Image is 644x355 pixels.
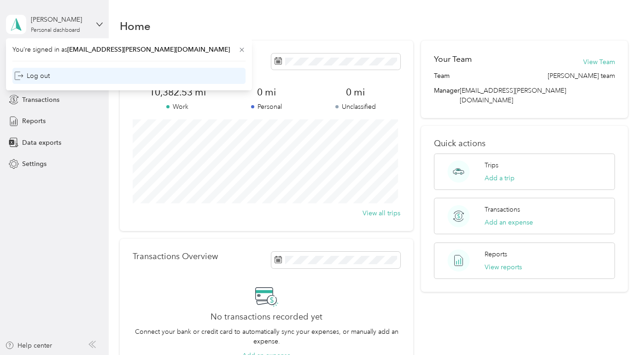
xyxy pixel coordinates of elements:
span: Manager [434,86,460,105]
p: Connect your bank or credit card to automatically sync your expenses, or manually add an expense. [133,327,400,346]
h2: No transactions recorded yet [211,312,322,322]
p: Transactions Overview [133,252,218,261]
span: Transactions [22,95,59,105]
p: Work [133,102,222,112]
h2: Your Team [434,53,472,65]
span: You’re signed in as [12,45,246,54]
span: [EMAIL_ADDRESS][PERSON_NAME][DOMAIN_NAME] [67,46,230,53]
p: Trips [485,160,498,170]
button: Add an expense [485,218,533,227]
span: Reports [22,116,46,126]
button: View all trips [363,208,400,218]
p: Unclassified [311,102,400,112]
button: Help center [5,341,52,350]
div: Personal dashboard [31,28,80,33]
span: [PERSON_NAME] team [548,71,615,81]
span: 0 mi [222,86,311,99]
h1: Home [120,21,151,31]
p: Quick actions [434,139,615,148]
button: View reports [485,262,522,272]
button: Add a trip [485,173,515,183]
div: [PERSON_NAME] [31,15,88,24]
p: Transactions [485,205,520,214]
button: View Team [583,57,615,67]
span: [EMAIL_ADDRESS][PERSON_NAME][DOMAIN_NAME] [460,87,566,104]
p: Reports [485,249,507,259]
span: 0 mi [311,86,400,99]
span: Settings [22,159,47,169]
span: Data exports [22,138,61,148]
iframe: Everlance-gr Chat Button Frame [592,303,644,355]
div: Log out [14,71,50,81]
span: 10,382.53 mi [133,86,222,99]
p: Personal [222,102,311,112]
span: Team [434,71,450,81]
